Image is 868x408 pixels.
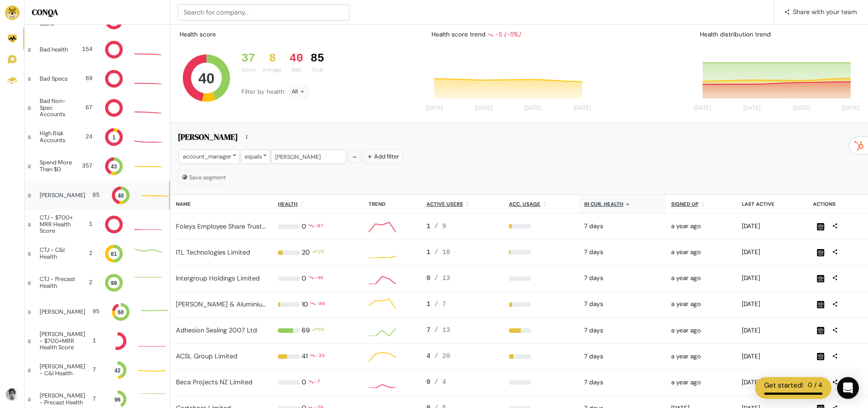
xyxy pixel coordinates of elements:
u: Signed up [671,201,699,207]
div: 1 [92,337,96,345]
button: Save segment [178,170,230,185]
div: 2025-08-11 12:00am [584,300,660,309]
div: 67 [84,103,92,112]
div: Bad [289,66,303,74]
span: / 18 [434,249,450,256]
div: 1 [426,300,498,310]
div: 41 [302,352,308,362]
span: / 7 [434,301,446,308]
u: In cur. health [584,201,623,207]
tspan: [DATE] [475,105,493,112]
div: 54% [509,328,573,333]
div: -5 [488,30,520,39]
div: 8 [262,52,282,66]
div: Less than 10 users [40,14,75,27]
a: [PERSON_NAME] - $700+MRR Health Score 1 [25,326,170,356]
div: Average [262,66,282,74]
div: 0 / 4 [808,380,822,391]
div: 2025-08-11 12:00am [584,248,660,257]
div: -33 [315,352,325,362]
a: Foleys Employee Share Trustee Limited [176,222,294,230]
div: 14% [509,302,573,307]
div: 2025-08-11 12:00am [584,378,660,387]
div: [PERSON_NAME] [40,192,85,199]
div: 1 [426,222,498,232]
a: Beca Projects NZ Limited [176,378,252,386]
button: Add filter [363,149,403,163]
span: / 13 [434,275,450,282]
a: CTJ - Precast Health 2 99 [25,268,170,297]
tspan: [DATE] [793,105,810,112]
u: Acc. Usage [509,201,540,207]
div: CTJ - $700+ MRR Health Score [40,214,78,234]
a: High Risk Accounts 24 1 [25,122,170,152]
div: CTJ - C&I Health [40,247,74,260]
a: CTJ - C&I Health 2 61 [25,239,170,268]
div: 69 [302,326,310,336]
div: 24 [82,133,92,141]
div: 0 [426,274,498,284]
div: 2025-08-08 06:55am [742,248,802,257]
div: CTJ - Precast Health [40,276,76,289]
img: Avatar [6,388,19,401]
div: -46 [314,274,324,284]
div: High Risk Accounts [40,130,75,143]
div: 2024-05-31 07:55am [671,352,731,361]
div: 1 [86,220,92,229]
div: 2024-05-15 01:29pm [671,326,731,335]
div: Health score trend [424,26,596,43]
div: 357 [82,162,92,170]
a: Bad Non-Spec Accounts 67 [25,93,170,122]
div: 7 [92,395,96,403]
div: 2025-08-11 12:00am [584,222,660,231]
div: All [288,85,309,99]
div: 4 [426,352,498,362]
th: Trend [363,195,421,214]
div: 2025-08-11 09:08am [742,326,802,335]
span: / 13 [434,326,450,334]
div: 2024-05-15 01:20pm [671,274,731,283]
div: 85 [92,191,99,199]
div: 10 [302,300,308,310]
th: Name [170,195,272,214]
div: account_manager [179,149,240,163]
div: Bad health [40,46,71,53]
div: 11% [509,224,573,229]
div: [PERSON_NAME] - Precast Health [40,393,85,406]
div: 2024-05-15 01:24pm [671,248,731,257]
a: ITL Technologies Limited [176,248,250,256]
div: Spend More Than $0 [40,159,75,173]
div: 2 [81,249,92,258]
div: 2025-08-09 09:39pm [742,300,802,309]
tspan: [DATE] [694,105,711,112]
h5: [PERSON_NAME] [178,132,238,145]
div: 2025-08-11 12:00am [584,352,660,361]
a: Bad Specs 69 [25,64,170,93]
th: Last active [736,195,807,214]
div: 154 [78,45,92,54]
div: [PERSON_NAME] - $700+MRR Health Score [40,331,85,351]
a: [PERSON_NAME] 95 60 [25,297,170,326]
a: Intergroup Holdings Limited [176,274,260,282]
div: Get started! [764,380,803,391]
div: 2025-07-30 03:26pm [742,378,802,387]
div: -86 [316,300,325,310]
input: Search for company... [178,4,349,20]
img: Brand [5,5,20,20]
div: 2024-05-15 01:31pm [671,300,731,309]
div: 95 [92,307,99,316]
a: ACSL Group Limited [176,352,237,360]
span: / 9 [434,223,446,230]
th: Actions [807,195,868,214]
a: [PERSON_NAME] & Aluminium [176,300,268,308]
a: CTJ - $700+ MRR Health Score 1 [25,210,170,239]
div: Good [241,66,255,74]
div: 85 [310,52,324,66]
div: 0 [302,222,306,232]
a: [PERSON_NAME] 85 40 [25,181,170,210]
tspan: [DATE] [524,105,542,112]
div: 2025-08-01 03:15pm [742,274,802,283]
div: Bad Specs [40,76,71,82]
div: Open Intercom Messenger [837,377,859,399]
div: 69 [318,326,324,336]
